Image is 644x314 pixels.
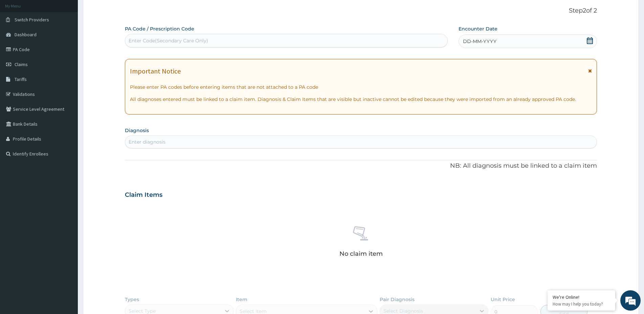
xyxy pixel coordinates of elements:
[459,25,497,32] label: Encounter Date
[463,38,496,45] span: DD-MM-YYYY
[553,301,610,307] p: How may I help you today?
[130,84,592,90] p: Please enter PA codes before entering items that are not attached to a PA code
[15,61,28,67] span: Claims
[13,34,27,51] img: d_794563401_company_1708531726252_794563401
[15,32,37,38] span: Dashboard
[129,37,208,44] div: Enter Code(Secondary Care Only)
[39,85,93,154] span: We're online!
[130,96,592,103] p: All diagnoses entered must be linked to a claim item. Diagnosis & Claim Items that are visible bu...
[3,185,129,209] textarea: Type your message and hit 'Enter'
[553,294,610,300] div: We're Online!
[130,67,181,75] h1: Important Notice
[125,127,149,134] label: Diagnosis
[129,139,165,145] div: Enter diagnosis
[125,162,597,170] p: NB: All diagnosis must be linked to a claim item
[15,17,49,23] span: Switch Providers
[35,38,114,47] div: Chat with us now
[339,250,383,257] p: No claim item
[111,3,127,20] div: Minimize live chat window
[125,191,162,199] h3: Claim Items
[15,76,27,82] span: Tariffs
[125,25,194,32] label: PA Code / Prescription Code
[125,7,597,15] p: Step 2 of 2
